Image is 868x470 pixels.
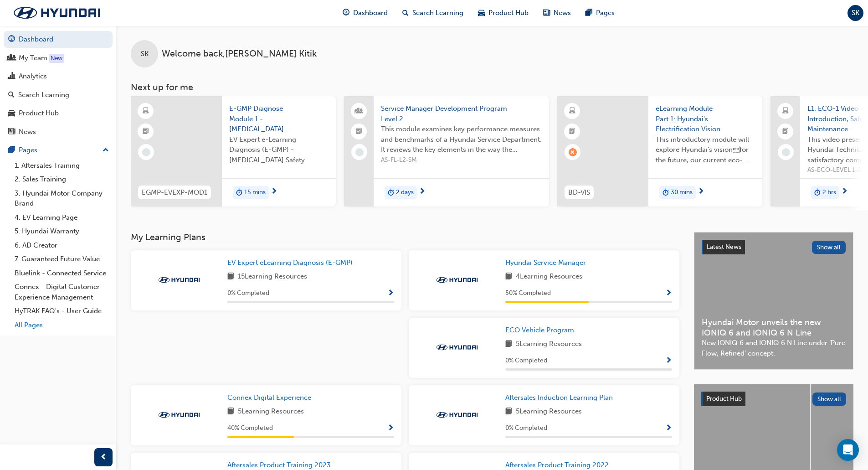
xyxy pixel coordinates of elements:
[11,159,113,173] a: 1. Aftersales Training
[355,148,364,156] span: learningRecordVerb_NONE-icon
[227,461,331,469] span: Aftersales Product Training 2023
[227,288,269,299] span: 0 % Completed
[131,96,336,207] a: EGMP-EVEXP-MOD1E-GMP Diagnose Module 1 - [MEDICAL_DATA] SafetyEV Expert e-Learning Diagnosis (E-G...
[505,258,590,268] a: Hyundai Service Manager
[4,68,113,85] a: Analytics
[227,393,311,402] span: Connex Digital Experience
[388,187,394,199] span: duration-icon
[852,8,859,18] span: SK
[702,240,846,254] a: Latest NewsShow all
[665,355,672,367] button: Show Progress
[782,148,790,156] span: learningRecordVerb_NONE-icon
[227,258,353,267] span: EV Expert eLearning Diagnosis (E-GMP)
[11,238,113,253] a: 6. AD Creator
[847,5,863,21] button: SK
[4,29,113,142] button: DashboardMy TeamAnalyticsSearch LearningProduct HubNews
[381,124,542,155] span: This module examines key performance measures and benchmarks of a Hyundai Service Department. It ...
[505,461,609,469] span: Aftersales Product Training 2022
[412,8,463,18] span: Search Learning
[701,392,846,406] a: Product HubShow all
[505,339,512,350] span: book-icon
[4,87,113,103] a: Search Learning
[4,50,113,67] a: My Team
[141,49,149,59] span: SK
[536,4,578,22] a: news-iconNews
[841,188,848,196] span: next-icon
[227,406,234,418] span: book-icon
[238,271,307,283] span: 15 Learning Resources
[8,91,15,99] span: search-icon
[569,148,577,156] span: learningRecordVerb_FAIL-icon
[4,142,113,159] button: Pages
[488,8,529,18] span: Product Hub
[387,423,394,434] button: Show Progress
[706,395,742,403] span: Product Hub
[19,108,59,119] div: Product Hub
[505,393,616,403] a: Aftersales Induction Learning Plan
[505,325,578,336] a: ECO Vehicle Program
[554,8,571,18] span: News
[143,105,149,117] span: learningResourceType_ELEARNING-icon
[702,317,846,338] span: Hyundai Motor unveils the new IONIQ 6 and IONIQ 6 N Line
[11,252,113,266] a: 7. Guaranteed Future Value
[568,187,590,198] span: BD-VIS
[229,103,329,134] span: E-GMP Diagnose Module 1 - [MEDICAL_DATA] Safety
[665,424,672,433] span: Show Progress
[516,339,582,350] span: 5 Learning Resources
[419,188,426,196] span: next-icon
[478,7,485,19] span: car-icon
[227,393,315,403] a: Connex Digital Experience
[387,424,394,433] span: Show Progress
[344,96,549,207] a: Service Manager Development Program Level 2This module examines key performance measures and benc...
[271,188,277,196] span: next-icon
[656,134,755,165] span: This introductory module will explore Hyundai’s visionfor the future, our current eco-friendly v...
[11,266,113,280] a: Bluelink - Connected Service
[569,126,575,138] span: booktick-icon
[557,96,762,207] a: BD-VISeLearning Module Part 1: Hyundai's Electrification VisionThis introductory module will expl...
[227,271,234,283] span: book-icon
[782,105,789,117] span: laptop-icon
[782,126,789,138] span: booktick-icon
[471,4,536,22] a: car-iconProduct Hub
[432,275,482,284] img: Trak
[578,4,622,22] a: pages-iconPages
[516,406,582,418] span: 5 Learning Resources
[505,326,574,334] span: ECO Vehicle Program
[103,145,109,156] span: up-icon
[505,406,512,418] span: book-icon
[665,423,672,434] button: Show Progress
[812,241,846,254] button: Show all
[387,289,394,298] span: Show Progress
[238,406,304,418] span: 5 Learning Resources
[227,258,356,268] a: EV Expert eLearning Diagnosis (E-GMP)
[4,31,113,48] a: Dashboard
[396,187,414,198] span: 2 days
[353,8,388,18] span: Dashboard
[356,126,362,138] span: booktick-icon
[402,7,409,19] span: search-icon
[19,53,47,63] div: My Team
[822,187,836,198] span: 2 hrs
[663,187,669,199] span: duration-icon
[432,410,482,419] img: Trak
[387,288,394,299] button: Show Progress
[8,146,15,155] span: pages-icon
[505,423,547,434] span: 0 % Completed
[569,105,575,117] span: learningResourceType_ELEARNING-icon
[656,103,755,134] span: eLearning Module Part 1: Hyundai's Electrification Vision
[5,3,109,22] img: Trak
[381,155,542,165] span: AS-FL-L2-SM
[19,145,37,155] div: Pages
[707,243,741,251] span: Latest News
[432,343,482,352] img: Trak
[702,338,846,358] span: New IONIQ 6 and IONIQ 6 N Line under ‘Pure Flow, Refined’ concept.
[356,105,362,117] span: people-icon
[665,288,672,299] button: Show Progress
[11,280,113,304] a: Connex - Digital Customer Experience Management
[8,72,15,81] span: chart-icon
[543,7,550,19] span: news-icon
[505,356,547,366] span: 0 % Completed
[142,148,150,156] span: learningRecordVerb_NONE-icon
[18,90,69,100] div: Search Learning
[8,128,15,136] span: news-icon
